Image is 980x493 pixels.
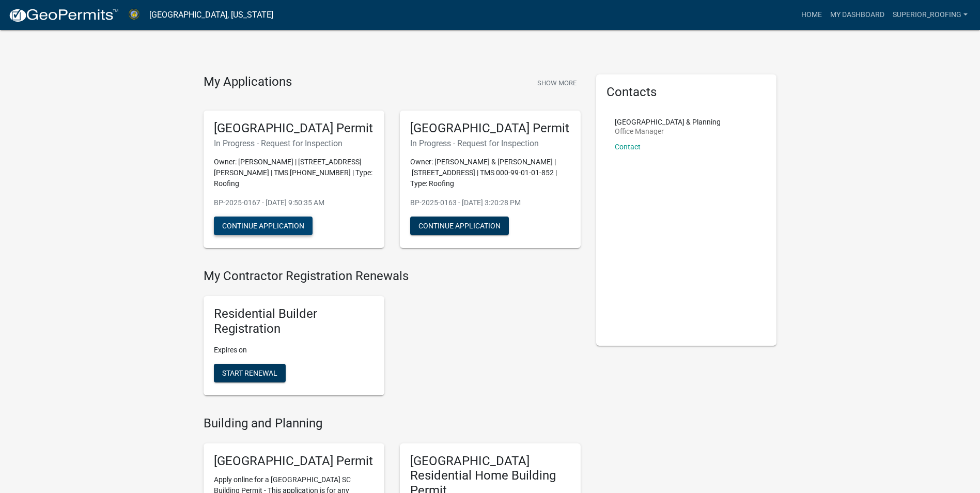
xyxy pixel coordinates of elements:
[606,85,767,100] h5: Contacts
[615,128,721,135] p: Office Manager
[826,5,889,25] a: My Dashboard
[214,345,374,356] p: Expires on
[204,269,581,403] wm-registration-list-section: My Contractor Registration Renewals
[214,364,286,382] button: Start Renewal
[204,74,292,90] h4: My Applications
[797,5,826,25] a: Home
[533,74,581,91] button: Show More
[615,118,721,126] p: [GEOGRAPHIC_DATA] & Planning
[410,217,509,235] button: Continue Application
[149,6,273,24] a: [GEOGRAPHIC_DATA], [US_STATE]
[410,157,570,189] p: Owner: [PERSON_NAME] & [PERSON_NAME] | [STREET_ADDRESS] | TMS 000-99-01-01-852 | Type: Roofing
[214,306,374,336] h5: Residential Builder Registration
[214,217,313,235] button: Continue Application
[410,121,570,136] h5: [GEOGRAPHIC_DATA] Permit
[214,121,374,136] h5: [GEOGRAPHIC_DATA] Permit
[204,416,581,431] h4: Building and Planning
[214,138,374,148] h6: In Progress - Request for Inspection
[214,197,374,208] p: BP-2025-0167 - [DATE] 9:50:35 AM
[410,138,570,148] h6: In Progress - Request for Inspection
[410,197,570,208] p: BP-2025-0163 - [DATE] 3:20:28 PM
[127,8,141,22] img: Abbeville County, South Carolina
[214,454,374,469] h5: [GEOGRAPHIC_DATA] Permit
[615,143,641,151] a: Contact
[889,5,972,25] a: superior_roofing
[222,368,277,377] span: Start Renewal
[204,269,581,284] h4: My Contractor Registration Renewals
[214,157,374,189] p: Owner: [PERSON_NAME] | [STREET_ADDRESS][PERSON_NAME] | TMS [PHONE_NUMBER] | Type: Roofing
